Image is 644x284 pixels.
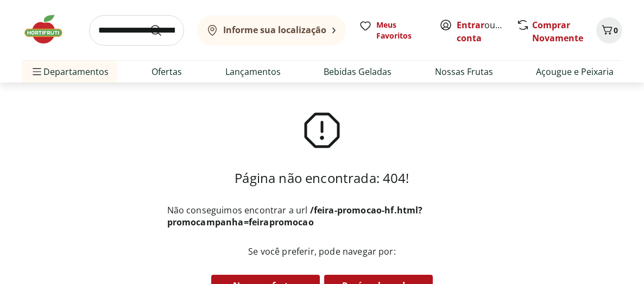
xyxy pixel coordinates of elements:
[457,18,505,45] span: ou
[149,24,175,37] button: Submit Search
[30,59,109,85] span: Departamentos
[596,17,622,43] button: Carrinho
[22,13,76,46] img: Hortifruti
[457,19,484,31] a: Entrar
[359,20,426,41] a: Meus Favoritos
[89,15,184,46] input: search
[435,65,493,78] a: Nossas Frutas
[324,65,392,78] a: Bebidas Geladas
[457,19,516,44] a: Criar conta
[197,15,346,46] button: Informe sua localização
[167,204,477,228] p: Não conseguimos encontrar a url
[30,59,43,85] button: Menu
[167,204,423,228] b: /feira-promocao-hf.html?promocampanha=feirapromocao
[223,24,326,36] b: Informe sua localização
[532,19,583,44] a: Comprar Novamente
[614,25,618,35] span: 0
[225,65,281,78] a: Lançamentos
[167,245,477,257] p: Se você preferir, pode navegar por:
[235,169,409,187] h3: Página não encontrada: 404!
[151,65,182,78] a: Ofertas
[536,65,614,78] a: Açougue e Peixaria
[376,20,426,41] span: Meus Favoritos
